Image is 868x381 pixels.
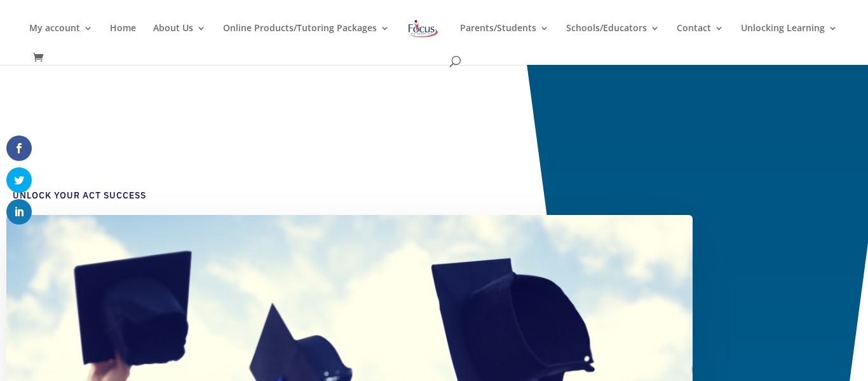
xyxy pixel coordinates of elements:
[223,24,390,53] a: Online Products/Tutoring Packages
[29,24,93,53] a: My account
[407,17,440,40] img: Focus on Learning
[677,24,724,53] a: Contact
[110,24,136,53] a: Home
[741,24,837,53] a: Unlocking Learning
[460,24,549,53] a: Parents/Students
[153,24,206,53] a: About Us
[566,24,660,53] a: Schools/Educators
[13,190,674,209] h4: Unlock Your ACT Success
